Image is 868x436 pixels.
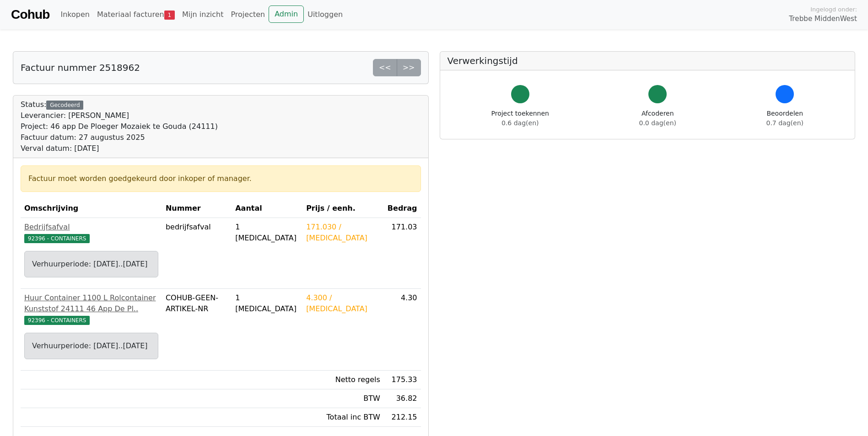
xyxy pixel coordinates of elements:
[11,4,49,26] a: Cohub
[32,340,151,351] div: Verhuurperiode: [DATE]..[DATE]
[306,222,380,244] div: 171.030 / [MEDICAL_DATA]
[235,222,299,244] div: 1 [MEDICAL_DATA]
[232,199,302,218] th: Aantal
[501,119,539,127] span: 0.6 dag(en)
[235,292,299,314] div: 1 [MEDICAL_DATA]
[227,5,269,24] a: Projecten
[766,109,803,128] div: Beoordelen
[162,218,232,289] td: bedrijfsafval
[21,121,218,132] div: Project: 46 app De Ploeger Mozaiek te Gouda (24111)
[302,389,384,408] td: BTW
[21,199,162,218] th: Omschrijving
[766,119,803,127] span: 0.7 dag(en)
[269,5,304,23] a: Admin
[24,234,90,243] span: 92396 - CONTAINERS
[302,199,384,218] th: Prijs / eenh.
[162,199,232,218] th: Nummer
[384,371,421,389] td: 175.33
[24,222,158,244] a: Bedrijfsafval92396 - CONTAINERS
[24,316,90,325] span: 92396 - CONTAINERS
[164,11,175,20] span: 1
[24,222,158,233] div: Bedrijfsafval
[21,110,218,121] div: Leverancier: [PERSON_NAME]
[24,292,158,325] a: Huur Container 1100 L Rolcontainer Kunststof 24111 46 App De Pl..92396 - CONTAINERS
[302,371,384,389] td: Netto regels
[162,289,232,371] td: COHUB-GEEN-ARTIKEL-NR
[384,218,421,289] td: 171.03
[178,5,227,24] a: Mijn inzicht
[306,292,380,314] div: 4.300 / [MEDICAL_DATA]
[304,5,346,24] a: Uitloggen
[384,389,421,408] td: 36.82
[302,408,384,427] td: Totaal inc BTW
[32,259,151,270] div: Verhuurperiode: [DATE]..[DATE]
[46,101,83,110] div: Gecodeerd
[789,14,857,24] span: Trebbe MiddenWest
[384,199,421,218] th: Bedrag
[93,5,178,24] a: Materiaal facturen1
[28,173,413,184] div: Factuur moet worden goedgekeurd door inkoper of manager.
[810,5,857,14] span: Ingelogd onder:
[447,55,848,66] h5: Verwerkingstijd
[57,5,93,24] a: Inkopen
[384,408,421,427] td: 212.15
[639,119,676,127] span: 0.0 dag(en)
[21,99,218,154] div: Status:
[491,109,549,128] div: Project toekennen
[21,62,140,73] h5: Factuur nummer 2518962
[24,292,158,314] div: Huur Container 1100 L Rolcontainer Kunststof 24111 46 App De Pl..
[21,143,218,154] div: Verval datum: [DATE]
[384,289,421,371] td: 4.30
[21,132,218,143] div: Factuur datum: 27 augustus 2025
[639,109,676,128] div: Afcoderen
